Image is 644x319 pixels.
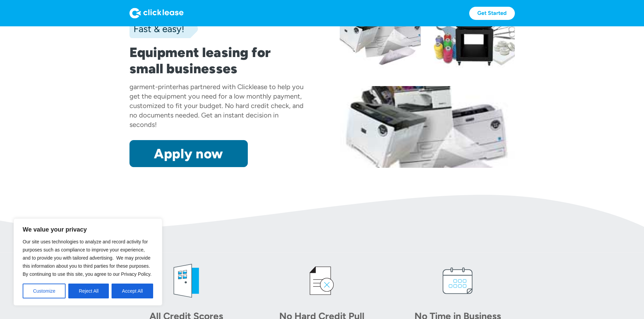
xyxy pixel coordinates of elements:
button: Customize [23,284,66,298]
img: Logo [129,8,184,19]
img: welcome icon [166,261,207,301]
div: We value your privacy [14,218,162,305]
p: We value your privacy [23,225,153,234]
div: Fast & easy! [129,22,184,35]
img: credit icon [302,261,342,301]
img: calendar icon [437,261,478,301]
span: Our site uses technologies to analyze and record activity for purposes such as compliance to impr... [23,239,151,277]
button: Accept All [112,284,153,298]
h1: Equipment leasing for small businesses [129,44,305,77]
div: has partnered with Clicklease to help you get the equipment you need for a low monthly payment, c... [129,83,304,129]
a: Apply now [129,140,248,167]
div: garment-printer [129,83,178,91]
button: Reject All [68,284,109,298]
a: Get Started [469,7,515,20]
